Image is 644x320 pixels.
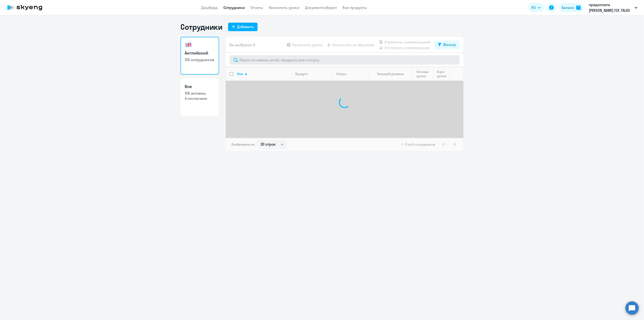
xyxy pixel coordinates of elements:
[201,5,218,10] a: Дашборд
[180,37,219,75] a: Английский105 сотрудников
[185,57,215,62] p: 105 сотрудников
[443,42,456,47] div: Фильтр
[532,5,536,10] span: RU
[237,72,243,76] div: Имя
[437,70,450,78] div: Корп. уроки
[237,24,254,29] div: Добавить
[228,23,258,31] button: Добавить
[589,2,633,13] p: предоплата [PERSON_NAME] F2F, TALKS [DATE]-[DATE], НЛМК, ПАО
[180,22,222,32] h1: Сотрудники
[230,42,255,48] span: Вы выбрали: 0
[185,96,215,101] p: 4 отключено
[336,72,347,76] div: Статус
[587,2,640,13] button: предоплата [PERSON_NAME] F2F, TALKS [DATE]-[DATE], НЛМК, ПАО
[305,5,337,10] a: Документооборот
[185,91,215,96] p: 105 активны
[185,84,215,90] h3: Все
[417,70,433,78] div: Личные уроки
[559,3,584,12] button: Балансbalance
[295,72,308,76] div: Продукт
[377,72,404,76] div: Текущий уровень
[576,5,581,10] img: balance
[223,5,245,10] a: Сотрудники
[231,142,255,147] span: Отображать по:
[269,5,299,10] a: Начислить уроки
[230,55,460,65] input: Поиск по имени, email, продукту или статусу
[237,72,291,76] div: Имя
[185,50,215,56] h3: Английский
[343,5,367,10] a: Все продукты
[373,72,413,76] div: Текущий уровень
[562,5,574,10] div: Баланс
[251,5,263,10] a: Отчеты
[180,78,219,116] a: Все105 активны4 отключено
[434,41,460,49] button: Фильтр
[185,41,192,49] img: english
[528,3,544,12] button: RU
[402,142,435,147] span: 1 - 0 из 0 сотрудников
